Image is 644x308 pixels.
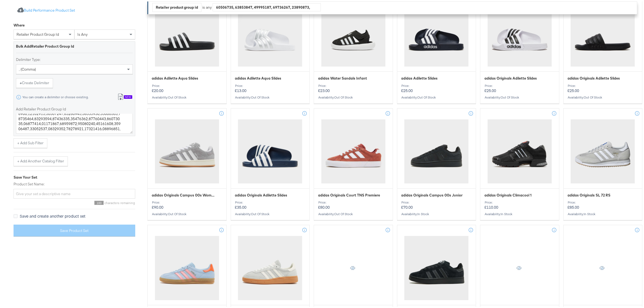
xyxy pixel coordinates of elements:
[334,211,353,215] span: out of stock
[401,74,438,80] span: adidas Adilette Slides
[14,4,79,14] button: Build Performance Product Set
[318,211,389,215] div: Availability :
[484,74,537,80] span: adidas Originals Adilette Slides
[152,83,222,92] p: £20.00
[484,94,555,98] div: Availability :
[484,83,555,86] div: Price:
[14,155,68,165] button: + Add Another Catalog Filter
[235,74,282,80] span: adidas Adilette Aqua Slides
[318,199,389,208] p: £80.00
[401,199,472,208] p: £70.00
[401,83,472,92] p: £25.00
[19,65,36,70] span: , (comma)
[168,211,186,215] span: out of stock
[401,199,472,203] div: Price:
[484,199,555,203] div: Price:
[418,211,429,215] span: in stock
[501,94,519,98] span: out of stock
[16,42,133,48] div: Bulk Add Retailer Product Group Id
[318,199,389,203] div: Price:
[401,83,472,86] div: Price:
[153,2,201,10] div: Retailer product group id
[501,211,512,215] span: in stock
[484,83,555,92] p: £25.00
[14,137,47,147] button: + Add Sub Filter
[568,83,638,86] div: Price:
[152,74,198,80] span: adidas Adilette Aqua Slides
[235,199,306,203] div: Price:
[318,94,389,98] div: Availability :
[251,94,270,98] span: out of stock
[568,94,638,98] div: Availability :
[14,173,135,179] div: Save Your Set
[14,188,135,198] input: Give your set a descriptive name
[16,77,53,87] button: +Create Delimiter
[124,94,132,98] div: New
[484,199,555,208] p: £110.00
[22,94,89,98] div: You can create a delimiter or choose existing.
[235,83,306,92] p: £13.00
[114,91,136,101] button: New
[152,211,222,215] div: Availability :
[484,191,531,196] span: adidas Originals Climacool 1
[16,31,59,35] span: retailer product group id
[16,105,133,110] label: Add Retailer Product Group Id
[235,199,306,208] p: £35.00
[568,74,620,80] span: adidas Originals Adilette Slides
[168,94,186,98] span: out of stock
[213,2,321,10] div: 60506735, 63853847, 49995187, 69736267, 23890873, 97454891, 39810535, 03858107, 14684424, 5170555...
[318,83,389,92] p: £23.00
[401,94,472,98] div: Availability :
[418,94,436,98] span: out of stock
[152,199,222,203] div: Price:
[401,211,472,215] div: Availability :
[318,74,367,80] span: adidas Water Sandals Infant
[152,94,222,98] div: Availability :
[235,191,288,196] span: adidas Originals Adilette Slides
[202,4,213,9] div: is any
[235,94,306,98] div: Availability :
[568,191,611,196] span: adidas Originals SL 72 RS
[318,83,389,86] div: Price:
[152,83,222,86] div: Price:
[16,56,133,61] label: Delimiter Type:
[14,199,135,204] div: characters remaining
[334,94,353,98] span: out of stock
[584,94,602,98] span: out of stock
[401,191,463,196] span: adidas Originals Campus 00s Junior
[568,83,638,92] p: £25.00
[14,21,25,27] div: Where
[318,191,380,196] span: adidas Originals Court TNS Premiere
[77,31,88,35] span: is any
[152,191,215,196] span: adidas Originals Campus 00s Women's
[16,112,133,132] textarea: 01622917,84478166,31900650,11324010,50014607,67378641,06239731,85143989,53729721,43660944,3552169...
[14,180,135,185] label: Product Set Name:
[20,212,85,217] span: Save and create another product set
[568,199,638,208] p: £85.00
[152,199,222,208] p: £90.00
[20,79,22,84] strong: +
[584,211,596,215] span: in stock
[94,199,104,204] span: 100
[235,211,306,215] div: Availability :
[251,211,270,215] span: out of stock
[568,199,638,203] div: Price:
[235,83,306,86] div: Price:
[484,211,555,215] div: Availability :
[568,211,638,215] div: Availability :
